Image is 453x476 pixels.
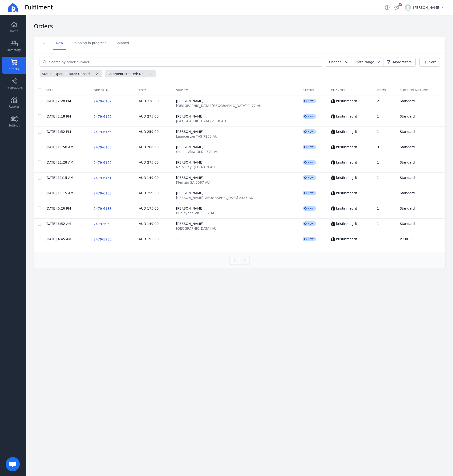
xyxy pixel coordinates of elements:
td: AUD 706.50 [135,142,172,157]
td: AUD 259.00 [135,126,172,142]
span: New [303,237,316,241]
span: ship to [176,89,188,92]
td: [DATE] 1:52 PM [42,126,90,142]
span: Nelly Bay QLD 4819 AU [176,165,215,169]
td: AUD 259.00 [135,188,172,203]
span: New [303,145,316,149]
span: Standard [400,175,415,180]
td: [DATE] 11:15 AM [42,173,90,188]
span: [PERSON_NAME] [176,129,203,134]
span: [PERSON_NAME] [176,145,203,149]
span: - - [176,237,180,241]
span: New [303,114,316,119]
span: Sort [429,60,436,64]
a: 2479-6162 [94,161,112,164]
td: 1 [373,219,396,234]
td: 1 [373,188,396,203]
button: Channel [325,58,352,67]
a: 2479-6163 [94,145,112,149]
p: kristinmagrit [336,145,357,149]
span: shipping method [400,89,429,92]
span: Reports [9,105,20,109]
button: Sort [419,58,440,67]
span: 2479-5950 [94,222,112,226]
span: | Fulfilment [21,4,53,11]
span: incompleted [305,84,306,85]
span: New [303,129,316,134]
td: AUD 275.00 [135,157,172,173]
button: [PERSON_NAME] [403,2,447,13]
td: 3 [373,142,396,157]
span: [PERSON_NAME] [176,160,203,165]
span: - - - - [176,241,184,246]
td: 1 [373,173,396,188]
td: 2 [373,96,396,111]
td: AUD 175.00 [135,203,172,219]
span: Status: Open, Status: Unpaid [40,71,92,77]
td: [DATE] 2:18 PM [42,111,90,126]
a: 2479-6138 [94,207,112,211]
td: AUD 149.00 [135,219,172,234]
button: 10 [393,4,400,11]
td: 1 [373,203,396,219]
td: AUD 149.00 [135,173,172,188]
a: Open chat [6,457,20,471]
span: Settings [8,124,20,127]
span: [PERSON_NAME] [413,5,445,10]
span: [PERSON_NAME] [176,206,203,211]
span: [PERSON_NAME] [176,99,203,103]
td: 1 [373,234,396,249]
h2: Orders [34,23,53,30]
span: New [303,99,316,103]
td: AUD 195.00 [135,234,172,249]
span: Inventory [7,48,21,52]
p: kristinmagrit [336,206,357,211]
span: [PERSON_NAME] [176,221,203,226]
span: New [303,206,316,211]
p: kristinmagrit [336,129,357,134]
span: Date range [356,60,374,64]
p: kristinmagrit [336,160,357,165]
span: Shipment created: No [105,71,146,77]
p: kristinmagrit [336,191,357,195]
span: New [303,191,316,195]
span: [PERSON_NAME] [176,191,203,195]
td: [DATE] 11:28 AM [42,157,90,173]
span: 2479-6165 [94,130,112,134]
span: [PERSON_NAME][GEOGRAPHIC_DATA] 2535 AU [176,195,253,200]
a: Shipped [113,37,132,50]
span: status [303,89,314,92]
span: date [45,89,53,92]
td: [DATE] 2:28 PM [42,96,90,111]
span: channel [331,89,346,92]
td: 1 [373,157,396,173]
a: All [40,37,49,50]
span: items [377,89,386,92]
span: 2479-6166 [94,115,112,118]
span: [GEOGRAPHIC_DATA] AU [176,226,216,231]
input: Search by order number [46,58,323,66]
span: Standard [400,99,415,103]
a: 2479-6167 [94,99,112,103]
span: [PERSON_NAME] [176,114,203,119]
span: Standard [400,206,415,211]
button: More filters [383,58,416,67]
span: Standard [400,145,415,149]
a: 2479-6160 [94,191,112,195]
td: AUD 338.00 [135,96,172,111]
a: Shipping in progress [70,37,109,50]
span: Standard [400,114,415,119]
span: 2479-6161 [94,176,112,180]
a: New [53,37,66,50]
span: Standard [400,221,415,226]
p: kristinmagrit [336,237,357,241]
span: Standard [400,129,415,134]
p: kristinmagrit [336,99,357,103]
td: [DATE] 6:26 PM [42,203,90,219]
button: Date range [352,58,384,67]
span: Klemzig SA 5087 AU [176,180,210,185]
span: Standard [400,191,415,195]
